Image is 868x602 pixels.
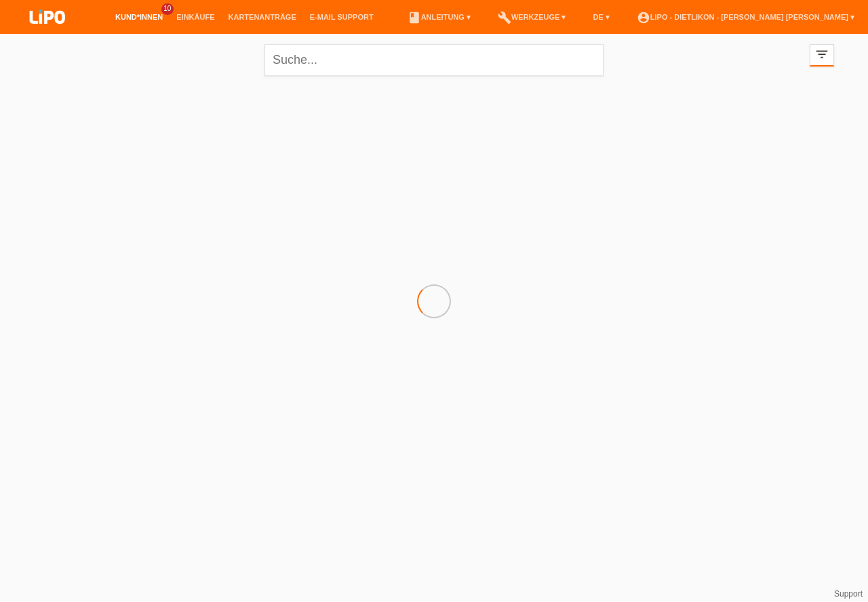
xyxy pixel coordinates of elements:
[108,13,170,21] a: Kund*innen
[222,13,303,21] a: Kartenanträge
[408,11,421,24] i: book
[401,13,477,21] a: bookAnleitung ▾
[498,11,511,24] i: build
[814,47,829,62] i: filter_list
[170,13,221,21] a: Einkäufe
[303,13,380,21] a: E-Mail Support
[586,13,616,21] a: DE ▾
[264,44,604,76] input: Suche...
[834,589,863,599] a: Support
[637,11,650,24] i: account_circle
[630,13,861,21] a: account_circleLIPO - Dietlikon - [PERSON_NAME] [PERSON_NAME] ▾
[14,28,81,38] a: LIPO pay
[161,3,174,15] span: 10
[491,13,573,21] a: buildWerkzeuge ▾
